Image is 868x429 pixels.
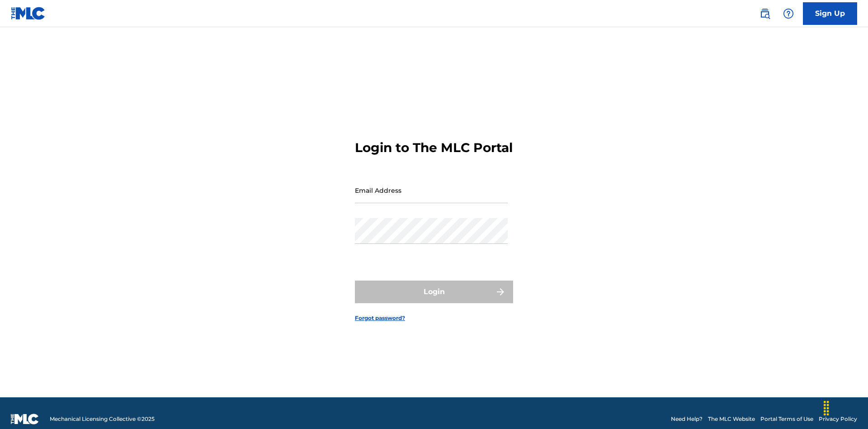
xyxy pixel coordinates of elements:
div: Help [779,5,797,23]
span: Mechanical Licensing Collective © 2025 [50,415,155,423]
a: Sign Up [803,2,857,25]
a: Public Search [756,5,774,23]
img: help [783,8,794,19]
a: Privacy Policy [819,415,857,423]
img: logo [11,414,39,424]
a: Portal Terms of Use [760,415,813,423]
img: search [759,8,770,19]
a: Forgot password? [355,314,405,322]
img: MLC Logo [11,7,46,20]
div: Drag [819,395,834,422]
a: The MLC Website [708,415,755,423]
iframe: Chat Widget [823,386,868,429]
a: Need Help? [671,415,703,423]
h3: Login to The MLC Portal [355,140,513,156]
